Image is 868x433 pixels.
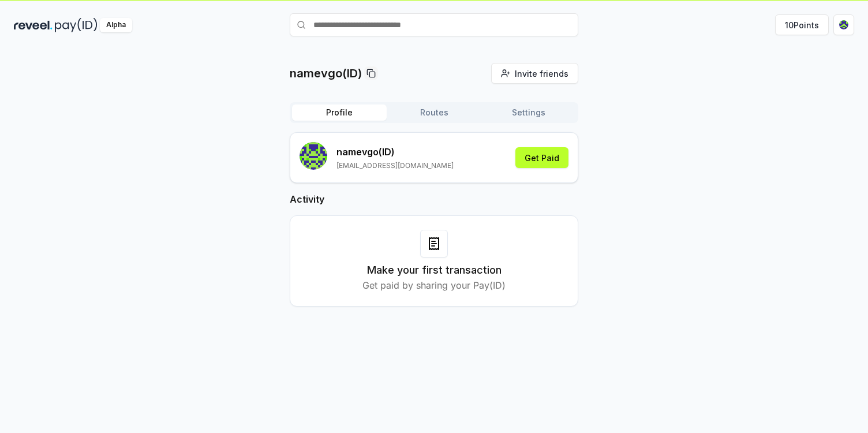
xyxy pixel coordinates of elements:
p: Get paid by sharing your Pay(ID) [362,278,506,292]
span: Invite friends [515,68,568,80]
button: Profile [292,104,387,121]
p: namevgo(ID) [290,65,362,81]
p: namevgo (ID) [336,145,454,159]
img: reveel_dark [14,18,53,32]
button: Invite friends [491,63,578,84]
button: Get Paid [515,147,568,168]
img: pay_id [55,18,98,32]
button: 10Points [775,14,829,35]
div: Alpha [100,18,132,32]
button: Settings [481,104,576,121]
h2: Activity [290,192,578,206]
h3: Make your first transaction [367,262,502,278]
button: Routes [387,104,481,121]
p: [EMAIL_ADDRESS][DOMAIN_NAME] [336,161,454,170]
